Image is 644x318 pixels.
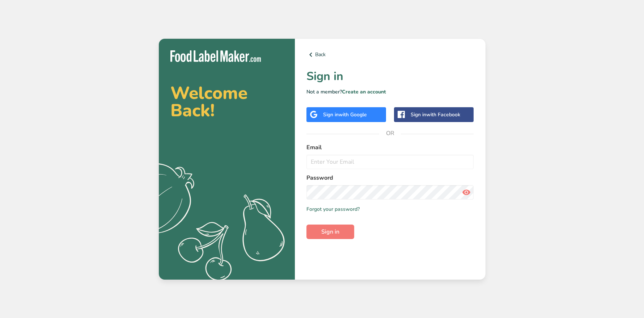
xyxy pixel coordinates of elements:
[323,111,367,118] div: Sign in
[306,205,360,213] a: Forgot your password?
[306,88,474,96] p: Not a member?
[306,225,354,239] button: Sign in
[170,84,283,119] h2: Welcome Back!
[426,111,460,118] span: with Facebook
[306,143,474,152] label: Email
[306,50,474,59] a: Back
[321,227,339,236] span: Sign in
[411,111,460,118] div: Sign in
[339,111,367,118] span: with Google
[170,50,261,62] img: Food Label Maker
[306,68,474,85] h1: Sign in
[342,88,386,95] a: Create an account
[306,155,474,169] input: Enter Your Email
[306,173,474,182] label: Password
[379,122,401,144] span: OR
